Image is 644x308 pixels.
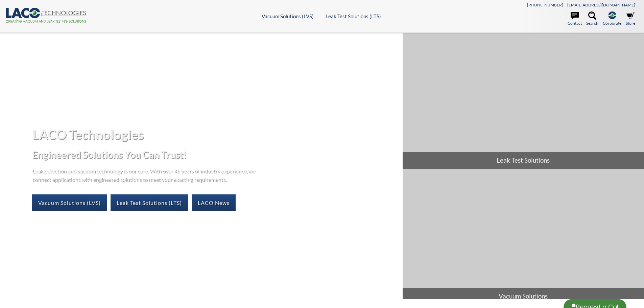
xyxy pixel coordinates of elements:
[567,2,635,7] a: [EMAIL_ADDRESS][DOMAIN_NAME]
[262,13,314,19] a: Vacuum Solutions (LVS)
[326,13,381,19] a: Leak Test Solutions (LTS)
[192,194,236,211] a: LACO News
[568,11,582,26] a: Contact
[626,11,635,26] a: Store
[586,11,598,26] a: Search
[32,148,397,161] h2: Engineered Solutions You Can Trust!
[403,288,644,305] span: Vacuum Solutions
[603,20,621,26] span: Corporate
[403,33,644,169] a: Leak Test Solutions
[527,2,563,7] a: [PHONE_NUMBER]
[32,194,107,211] a: Vacuum Solutions (LVS)
[403,152,644,169] span: Leak Test Solutions
[32,166,259,184] p: Leak detection and vacuum technology is our core. With over 45 years of industry experience, we c...
[111,194,188,211] a: Leak Test Solutions (LTS)
[403,169,644,305] a: Vacuum Solutions
[32,126,397,143] h1: LACO Technologies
